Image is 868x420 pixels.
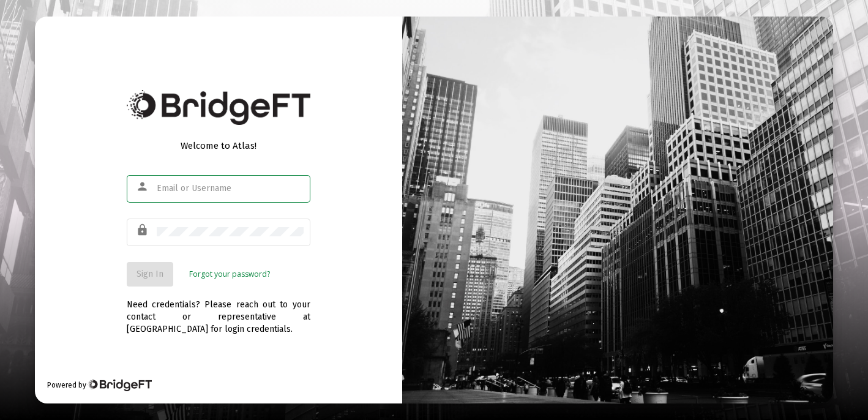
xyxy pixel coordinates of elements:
mat-icon: lock [136,223,151,238]
img: Bridge Financial Technology Logo [88,379,152,391]
mat-icon: person [136,179,151,194]
div: Need credentials? Please reach out to your contact or representative at [GEOGRAPHIC_DATA] for log... [127,287,310,336]
span: Sign In [137,269,163,279]
div: Welcome to Atlas! [127,140,310,152]
a: Forgot your password? [189,268,270,280]
input: Email or Username [157,184,304,193]
button: Sign In [127,262,173,287]
img: Bridge Financial Technology Logo [127,90,310,125]
div: Powered by [47,379,152,391]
